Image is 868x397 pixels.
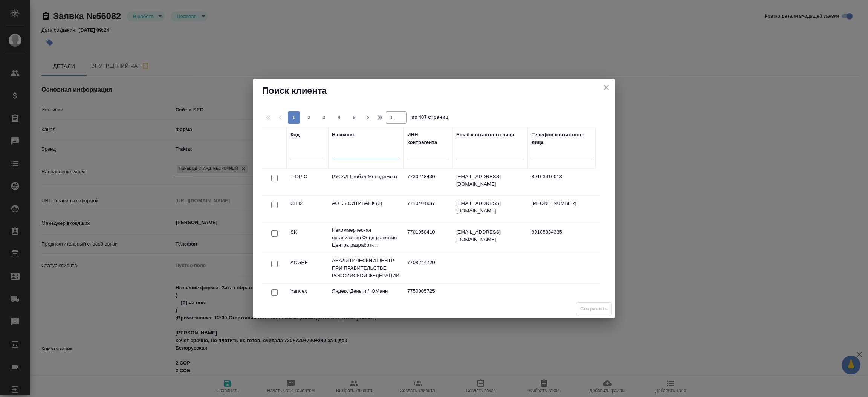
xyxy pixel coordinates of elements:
p: [EMAIL_ADDRESS][DOMAIN_NAME] [456,173,524,188]
p: [EMAIL_ADDRESS][DOMAIN_NAME] [456,228,524,243]
p: [PHONE_NUMBER] [532,200,592,207]
td: T-OP-C [287,169,328,195]
span: Выберите клиента [576,302,612,316]
span: 2 [303,114,315,121]
button: 2 [303,111,315,124]
div: Email контактного лица [456,131,514,139]
p: [EMAIL_ADDRESS][DOMAIN_NAME] [456,200,524,215]
button: 4 [333,111,345,124]
td: 7701058410 [403,224,452,251]
td: SK [287,224,328,251]
td: ACGRF [287,255,328,281]
p: РУСАЛ Глобал Менеджмент [332,173,400,180]
h2: Поиск клиента [262,85,606,97]
button: 5 [348,111,360,124]
td: CITI2 [287,196,328,222]
span: 5 [348,114,360,121]
p: АНАЛИТИЧЕСКИЙ ЦЕНТР ПРИ ПРАВИТЕЛЬСТВЕ РОССИЙСКОЙ ФЕДЕРАЦИИ [332,257,400,279]
td: 7750005725 [403,284,452,310]
button: 3 [318,111,330,124]
div: Телефон контактного лица [532,131,592,146]
div: Код [290,131,300,139]
p: АО КБ СИТИБАНК (2) [332,200,400,207]
td: 7710401987 [403,196,452,222]
div: ИНН контрагента [407,131,449,146]
td: 7708244720 [403,255,452,281]
span: из 407 страниц [411,113,448,124]
p: Яндекс Деньги / ЮМани [332,287,400,295]
button: close [601,82,612,93]
td: Yandex [287,284,328,310]
span: 3 [318,114,330,121]
p: Некоммерческая организация Фонд развития Центра разработк... [332,226,400,249]
p: 89105834335 [532,228,592,236]
span: 4 [333,114,345,121]
div: Название [332,131,355,139]
p: 89163910013 [532,173,592,180]
td: 7730248430 [403,169,452,195]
